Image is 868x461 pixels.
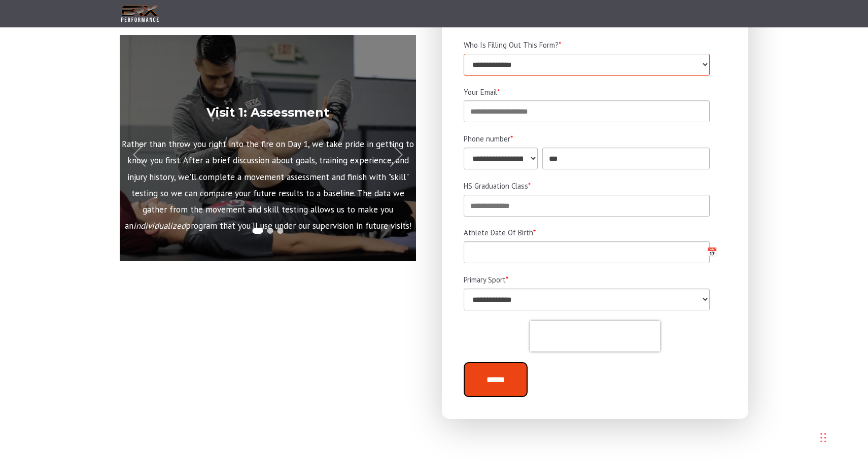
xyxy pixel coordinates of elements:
span: Your Email [464,87,497,97]
iframe: reCAPTCHA [530,321,660,351]
i: individualized [133,220,185,231]
span: Who Is Filling Out This Form? [464,40,559,50]
p: Rather than throw you right into the fire on Day 1, we take pride in getting to know you first. A... [120,136,416,234]
span: Athlete Date Of Birth [464,228,533,237]
span: Primary Sport [464,275,506,285]
p: Your second visit to BRX - the 1-on-1 - is your first "real" training session under our guidance.... [416,136,712,234]
span: Phone number [464,134,510,144]
strong: Visit 1: Assessment [206,104,329,119]
iframe: Chat Widget [718,351,868,461]
span: HS Graduation Class [464,181,528,191]
img: BRX Transparent Logo-2 [120,4,160,24]
div: Drag [820,422,826,453]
